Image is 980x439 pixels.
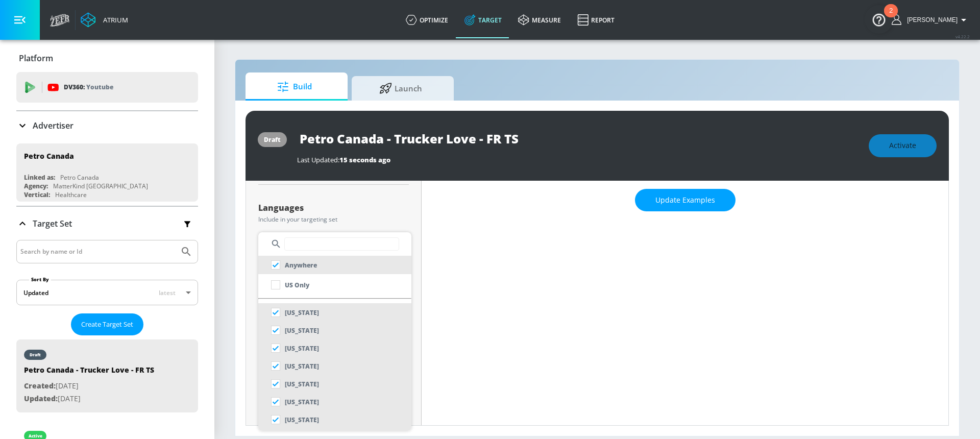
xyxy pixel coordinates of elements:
p: [US_STATE] [285,379,319,389]
p: [US_STATE] [285,397,319,407]
button: Open Resource Center, 2 new notifications [865,5,893,34]
p: [US_STATE] [285,307,319,318]
p: Anywhere [285,260,317,271]
p: [US_STATE] [285,325,319,336]
p: US Only [285,280,309,290]
div: 2 [889,11,893,24]
p: [US_STATE] [285,343,319,354]
p: [US_STATE] [285,414,319,425]
p: [US_STATE] [285,361,319,372]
